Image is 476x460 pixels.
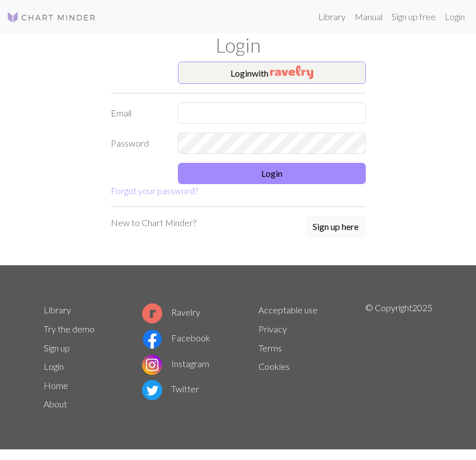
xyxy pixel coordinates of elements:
img: Twitter logo [142,380,162,400]
a: Privacy [258,323,287,334]
a: Login [44,361,64,372]
h1: Login [37,34,440,57]
a: Cookies [258,361,290,372]
a: Library [44,304,71,315]
img: Instagram logo [142,355,162,375]
a: Library [314,6,350,28]
a: Sign up here [305,216,366,238]
a: Ravelry [142,307,200,317]
a: Instagram [142,358,209,369]
button: Login [178,163,366,184]
label: Email [104,102,171,124]
a: Forgot your password? [111,185,198,196]
img: Facebook logo [142,329,162,349]
a: Acceptable use [258,304,318,315]
p: © Copyright 2025 [365,301,432,414]
a: Sign up free [387,6,440,28]
a: Facebook [142,332,210,343]
img: Logo [7,11,96,24]
img: Ravelry [270,65,313,79]
button: Sign up here [305,216,366,237]
a: Terms [258,342,282,353]
a: Home [44,380,68,391]
p: New to Chart Minder? [111,216,196,229]
label: Password [104,133,171,154]
a: Try the demo [44,323,95,334]
button: Loginwith [178,62,366,84]
img: Ravelry logo [142,303,162,323]
a: Sign up [44,342,70,353]
a: Login [440,6,469,28]
a: Twitter [142,383,199,394]
a: About [44,398,67,409]
a: Manual [350,6,387,28]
